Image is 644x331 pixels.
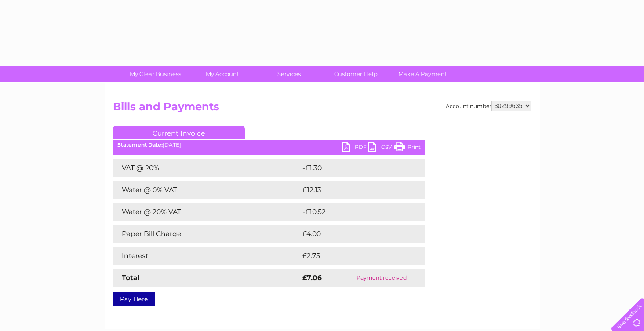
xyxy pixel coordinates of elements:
td: Payment received [338,269,425,287]
td: Water @ 20% VAT [113,203,300,221]
a: Customer Help [320,66,392,82]
a: CSV [368,142,394,155]
a: PDF [342,142,368,155]
a: My Account [186,66,258,82]
td: £2.75 [300,247,404,265]
h2: Bills and Payments [113,101,531,117]
td: VAT @ 20% [113,159,300,177]
a: Make A Payment [386,66,459,82]
b: Statement Date: [117,141,163,148]
td: Interest [113,247,300,265]
td: -£1.30 [300,159,406,177]
strong: £7.06 [302,273,322,282]
td: Water @ 0% VAT [113,181,300,199]
td: Paper Bill Charge [113,225,300,243]
td: £4.00 [300,225,405,243]
div: [DATE] [113,142,425,148]
a: Services [253,66,325,82]
a: My Clear Business [119,66,192,82]
td: -£10.52 [300,203,408,221]
div: Account number [446,101,531,111]
a: Print [394,142,421,155]
strong: Total [122,273,140,282]
td: £12.13 [300,181,405,199]
a: Current Invoice [113,126,245,139]
a: Pay Here [113,292,155,306]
